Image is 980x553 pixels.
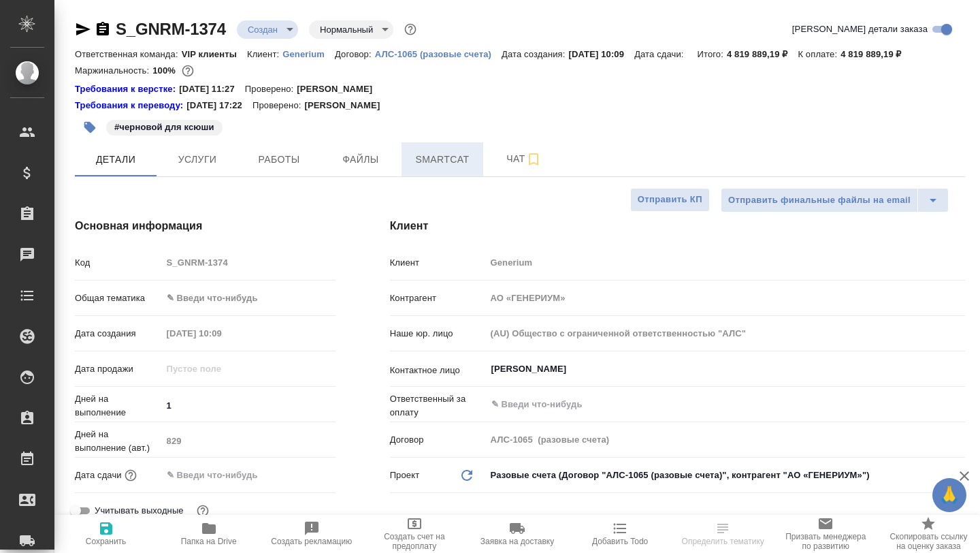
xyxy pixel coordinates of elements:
div: ✎ Введи что-нибудь [167,291,319,305]
span: Учитывать выходные [95,504,184,518]
p: Код [75,256,162,270]
button: Скопировать ссылку на оценку заказа [877,515,980,553]
button: Заявка на доставку [465,515,568,553]
p: АЛС-1065 (разовые счета) [375,49,502,59]
input: Пустое поле [486,253,965,272]
button: Сохранить [54,515,157,553]
p: Проект [390,469,420,482]
span: [PERSON_NAME] детали заказа [792,22,928,36]
p: Договор: [335,49,375,59]
input: ✎ Введи что-нибудь [490,396,915,413]
button: 🙏 [932,478,966,512]
button: Доп статусы указывают на важность/срочность заказа [402,20,419,38]
input: Пустое поле [162,359,281,379]
button: Призвать менеджера по развитию [774,515,877,553]
a: Требования к верстке: [75,82,179,96]
input: ✎ Введи что-нибудь [162,396,336,415]
button: Папка на Drive [157,515,260,553]
span: Отправить КП [638,192,702,208]
p: Контактное лицо [390,364,486,377]
button: Отправить финальные файлы на email [721,188,918,212]
button: Определить тематику [672,515,774,553]
span: Чат [491,151,557,168]
p: Контрагент [390,291,486,305]
div: Создан [237,20,298,39]
div: split button [721,188,949,212]
p: Проверено: [252,99,305,112]
div: Нажми, чтобы открыть папку с инструкцией [75,99,186,112]
span: черновой для ксюши [105,121,224,132]
p: 4 819 889,19 ₽ [727,49,798,59]
span: Определить тематику [682,537,764,546]
span: Услуги [165,151,230,168]
button: Нормальный [316,24,377,35]
button: 0.00 RUB; [179,62,197,80]
p: Ответственная команда: [75,49,182,59]
span: Сохранить [86,537,127,546]
button: Отправить КП [630,188,710,212]
p: VIP клиенты [182,49,247,59]
button: Добавить тэг [75,112,105,142]
p: Ответственный за оплату [390,392,486,420]
span: Smartcat [410,151,475,168]
span: Работы [246,151,312,168]
button: Выбери, если сб и вс нужно считать рабочими днями для выполнения заказа. [194,502,212,520]
p: [DATE] 10:09 [569,49,635,59]
p: Дата создания [75,327,162,341]
p: Маржинальность: [75,65,152,76]
button: Скопировать ссылку [95,21,111,37]
input: Пустое поле [162,323,281,343]
span: Создать рекламацию [271,537,352,546]
div: Нажми, чтобы открыть папку с инструкцией [75,82,179,96]
input: Пустое поле [162,431,336,451]
p: Дней на выполнение [75,392,162,420]
span: Папка на Drive [181,537,237,546]
a: Требования к переводу: [75,99,186,112]
p: 100% [152,65,179,76]
p: Generium [282,49,335,59]
p: К оплате: [798,49,840,59]
h4: Клиент [390,218,965,234]
input: Пустое поле [486,288,965,308]
button: Если добавить услуги и заполнить их объемом, то дата рассчитается автоматически [122,467,140,484]
span: Скопировать ссылку на оценку заказа [885,532,972,551]
p: 4 819 889,19 ₽ [840,49,911,59]
p: Дата создания: [502,49,568,59]
svg: Подписаться [525,151,542,168]
button: Создан [244,24,282,35]
div: ✎ Введи что-нибудь [162,287,336,310]
p: Клиент [390,256,486,270]
span: Призвать менеджера по развитию [783,532,869,551]
button: Open [958,403,960,406]
div: Разовые счета (Договор "АЛС-1065 (разовые счета)", контрагент "АО «ГЕНЕРИУМ»") [486,464,965,487]
span: Создать счет на предоплату [371,532,457,551]
input: ✎ Введи что-нибудь [162,465,281,485]
span: Заявка на доставку [480,537,554,546]
span: Добавить Todo [592,537,648,546]
p: Итого: [698,49,727,59]
p: Дней на выполнение (авт.) [75,428,162,455]
p: [PERSON_NAME] [304,99,390,112]
a: Generium [282,48,335,59]
a: АЛС-1065 (разовые счета) [375,48,502,59]
span: Детали [83,151,148,168]
p: Наше юр. лицо [390,327,486,341]
p: Дата сдачи [75,469,122,482]
button: Создать счет на предоплату [363,515,465,553]
p: #черновой для ксюши [114,121,214,134]
button: Open [958,368,960,370]
span: Отправить финальные файлы на email [728,193,911,208]
span: Файлы [328,151,393,168]
a: S_GNRM-1374 [116,20,226,38]
button: Добавить Todo [569,515,672,553]
span: 🙏 [938,481,961,509]
p: Общая тематика [75,291,162,305]
p: [DATE] 11:27 [179,82,245,96]
p: Договор [390,433,486,447]
div: Создан [309,20,393,39]
h4: Основная информация [75,218,336,234]
p: [PERSON_NAME] [297,82,382,96]
p: Дата сдачи: [634,49,687,59]
p: Дата продажи [75,362,162,376]
input: Пустое поле [486,430,965,449]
